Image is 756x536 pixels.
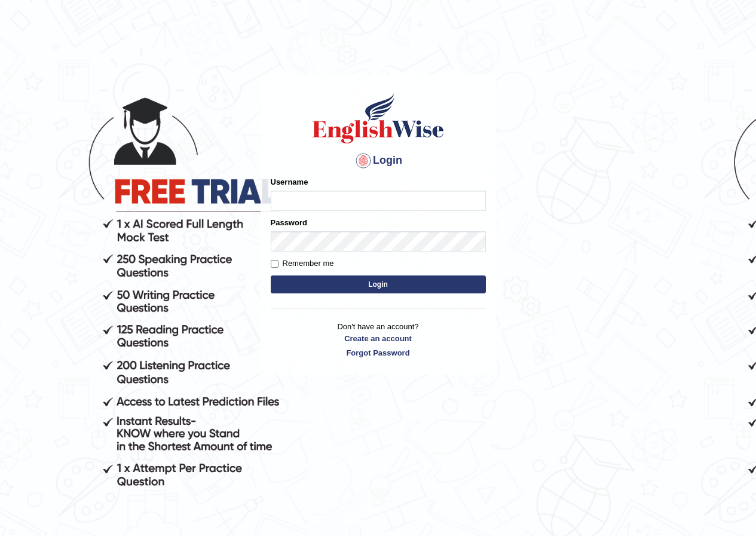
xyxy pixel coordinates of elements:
[271,176,308,188] label: Username
[271,258,334,269] label: Remember me
[271,217,307,228] label: Password
[271,260,278,268] input: Remember me
[271,321,486,358] p: Don't have an account?
[271,347,486,359] a: Forgot Password
[310,91,446,145] img: Logo of English Wise sign in for intelligent practice with AI
[271,333,486,344] a: Create an account
[271,275,486,293] button: Login
[271,151,486,170] h4: Login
